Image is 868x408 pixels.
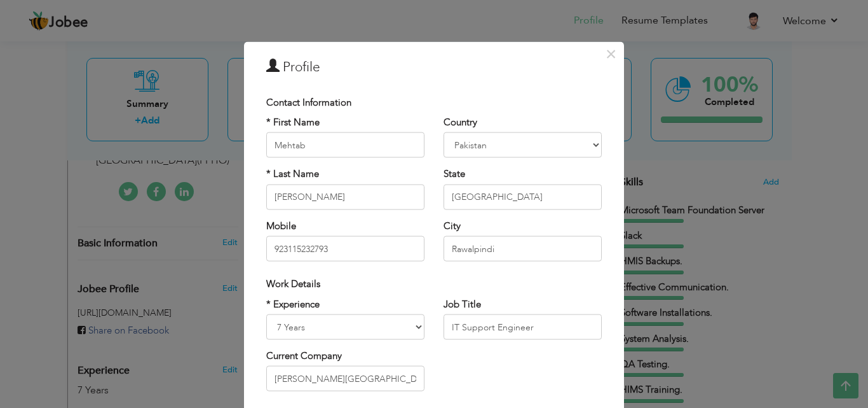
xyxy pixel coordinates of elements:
[444,167,465,181] label: State
[266,116,320,129] label: * First Name
[444,219,461,232] label: City
[266,349,342,363] label: Current Company
[266,297,320,311] label: * Experience
[266,95,351,108] span: Contact Information
[444,297,481,311] label: Job Title
[266,167,319,181] label: * Last Name
[266,278,320,290] span: Work Details
[266,219,296,232] label: Mobile
[600,43,621,64] button: Close
[266,57,602,76] h3: Profile
[606,42,616,65] span: ×
[444,116,477,129] label: Country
